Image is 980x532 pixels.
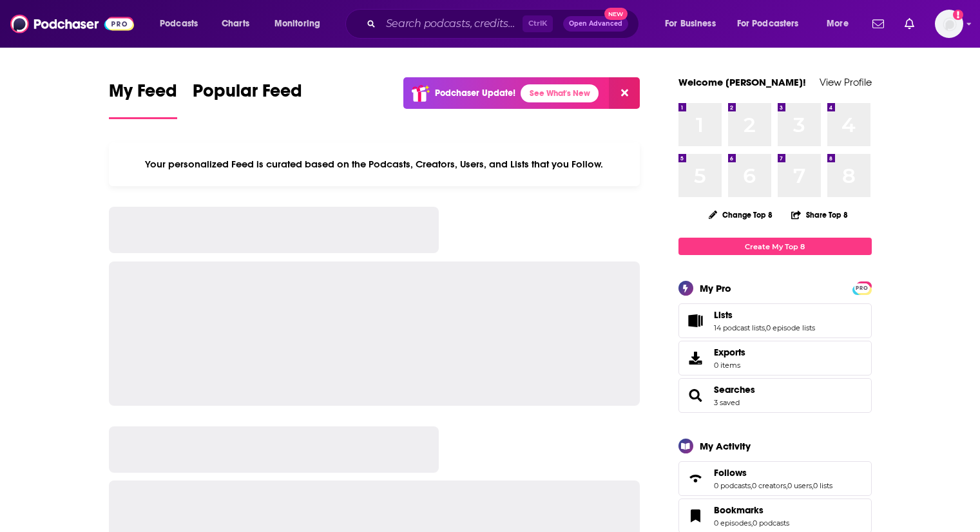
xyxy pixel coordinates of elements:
[751,481,752,490] span: ,
[854,283,870,292] a: PRO
[714,504,764,516] span: Bookmarks
[714,384,755,395] a: Searches
[714,467,832,479] a: Follows
[265,14,337,34] button: open menu
[820,76,872,88] a: View Profile
[818,14,865,34] button: open menu
[683,349,709,367] span: Exports
[935,10,963,38] button: Show profile menu
[10,12,134,36] img: Podchaser - Follow, Share and Rate Podcasts
[700,282,731,294] div: My Pro
[899,13,919,35] a: Show notifications dropdown
[604,8,628,20] span: New
[109,80,177,119] a: My Feed
[714,518,751,527] a: 0 episodes
[935,10,963,38] img: User Profile
[714,361,745,370] span: 0 items
[766,323,815,332] a: 0 episode lists
[678,461,872,496] span: Follows
[665,15,716,33] span: For Business
[751,518,753,527] span: ,
[193,80,302,119] a: Popular Feed
[753,518,789,527] a: 0 podcasts
[563,16,628,32] button: Open AdvancedNew
[683,312,709,330] a: Lists
[765,323,766,332] span: ,
[714,398,740,407] a: 3 saved
[381,14,523,34] input: Search podcasts, credits, & more...
[683,507,709,525] a: Bookmarks
[714,309,733,321] span: Lists
[683,470,709,488] a: Follows
[109,142,640,186] div: Your personalized Feed is curated based on the Podcasts, Creators, Users, and Lists that you Follow.
[737,15,799,33] span: For Podcasters
[791,202,849,227] button: Share Top 8
[160,15,198,33] span: Podcasts
[678,341,872,375] a: Exports
[109,80,177,109] span: My Feed
[274,15,320,33] span: Monitoring
[521,84,599,102] a: See What's New
[714,504,789,516] a: Bookmarks
[854,283,870,293] span: PRO
[953,10,963,20] svg: Add a profile image
[714,347,745,358] span: Exports
[523,15,553,32] span: Ctrl K
[812,481,813,490] span: ,
[678,378,872,413] span: Searches
[752,481,786,490] a: 0 creators
[435,88,515,99] p: Podchaser Update!
[569,21,622,27] span: Open Advanced
[701,207,781,223] button: Change Top 8
[700,440,751,452] div: My Activity
[787,481,812,490] a: 0 users
[813,481,832,490] a: 0 lists
[358,9,651,39] div: Search podcasts, credits, & more...
[729,14,818,34] button: open menu
[714,309,815,321] a: Lists
[683,386,709,404] a: Searches
[222,15,249,33] span: Charts
[714,467,747,479] span: Follows
[678,238,872,255] a: Create My Top 8
[151,14,215,34] button: open menu
[867,13,889,35] a: Show notifications dropdown
[714,323,765,332] a: 14 podcast lists
[786,481,787,490] span: ,
[935,10,963,38] span: Logged in as Lydia_Gustafson
[656,14,732,34] button: open menu
[678,76,806,88] a: Welcome [PERSON_NAME]!
[678,303,872,338] span: Lists
[827,15,849,33] span: More
[714,481,751,490] a: 0 podcasts
[213,14,257,34] a: Charts
[193,80,302,109] span: Popular Feed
